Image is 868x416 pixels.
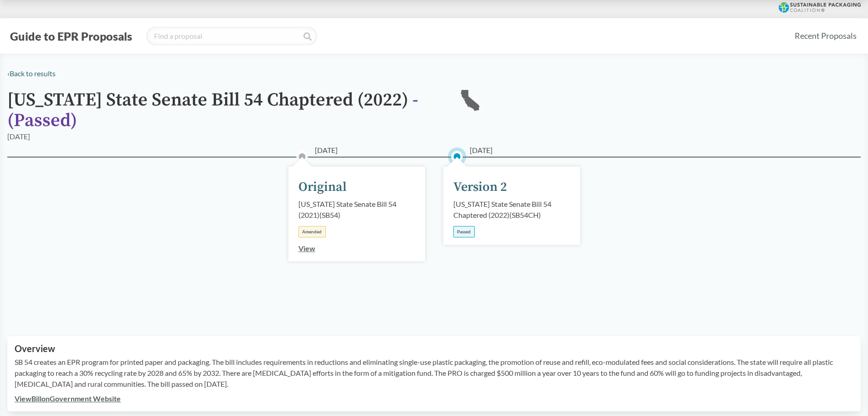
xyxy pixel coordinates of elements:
[7,90,445,131] h1: [US_STATE] State Senate Bill 54 Chaptered (2022)
[15,343,853,354] h2: Overview
[7,69,56,78] a: ‹Back to results
[298,178,347,197] div: Original
[146,27,317,45] input: Find a proposal
[298,226,326,237] div: Amended
[470,145,493,156] span: [DATE]
[453,199,570,221] div: [US_STATE] State Senate Bill 54 Chaptered (2022) ( SB54CH )
[7,29,135,43] button: Guide to EPR Proposals
[15,357,853,390] p: SB 54 creates an EPR program for printed paper and packaging. The bill includes requirements in r...
[453,178,507,197] div: Version 2
[298,244,315,253] a: View
[7,89,418,132] span: - ( Passed )
[298,199,415,221] div: [US_STATE] State Senate Bill 54 (2021) ( SB54 )
[315,145,338,156] span: [DATE]
[7,131,30,142] div: [DATE]
[791,26,861,46] a: Recent Proposals
[453,226,475,237] div: Passed
[15,394,121,403] a: ViewBillonGovernment Website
